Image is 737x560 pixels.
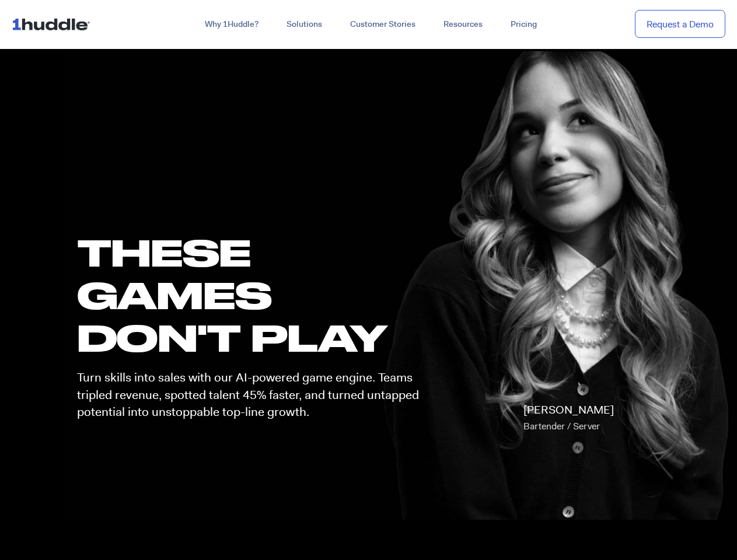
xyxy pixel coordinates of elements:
a: Pricing [497,14,551,35]
a: Why 1Huddle? [191,14,273,35]
p: Turn skills into sales with our AI-powered game engine. Teams tripled revenue, spotted talent 45%... [77,369,429,421]
img: ... [12,13,95,35]
a: Request a Demo [635,10,725,38]
a: Solutions [273,14,336,35]
a: Customer Stories [336,14,429,35]
span: Bartender / Server [523,420,600,432]
a: Resources [429,14,497,35]
p: [PERSON_NAME] [523,402,614,435]
h1: these GAMES DON'T PLAY [77,231,429,359]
